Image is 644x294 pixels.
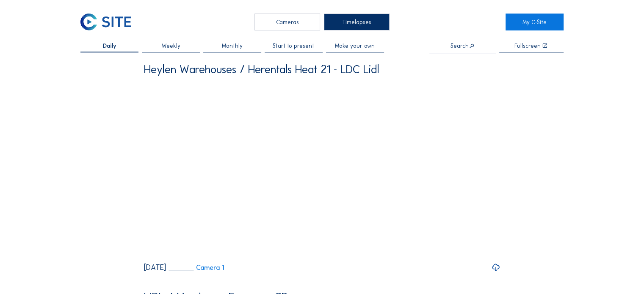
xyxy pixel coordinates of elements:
[254,14,320,30] div: Cameras
[80,14,138,30] a: C-SITE Logo
[80,14,131,30] img: C-SITE Logo
[324,14,390,30] div: Timelapses
[514,43,541,49] div: Fullscreen
[506,14,564,30] a: My C-Site
[144,63,379,75] div: Heylen Warehouses / Herentals Heat 21 - LDC Lidl
[335,43,375,49] span: Make your own
[161,43,180,49] span: Weekly
[103,43,116,49] span: Daily
[169,264,224,271] a: Camera 1
[144,264,166,272] div: [DATE]
[144,80,500,258] video: Your browser does not support the video tag.
[273,43,314,49] span: Start to present
[222,43,243,49] span: Monthly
